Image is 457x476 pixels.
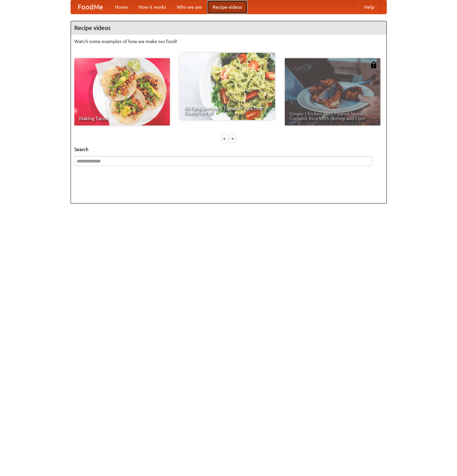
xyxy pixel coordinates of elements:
p: Watch some examples of how we make our food! [74,38,383,45]
img: 483408.png [370,62,377,68]
div: » [229,134,235,143]
a: Making Tacos [74,58,170,125]
div: « [222,134,228,143]
a: Who we are [172,0,207,14]
a: FoodMe [71,0,110,14]
a: Help [359,0,380,14]
h5: Search [74,146,383,153]
h4: Recipe videos [71,21,386,35]
a: Recipe videos [207,0,247,14]
a: An Easy, Summery Tomato Pasta That's Ready for Fall [180,53,275,120]
span: Making Tacos [79,116,165,121]
a: How it works [133,0,172,14]
a: Home [110,0,133,14]
span: An Easy, Summery Tomato Pasta That's Ready for Fall [184,106,270,115]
